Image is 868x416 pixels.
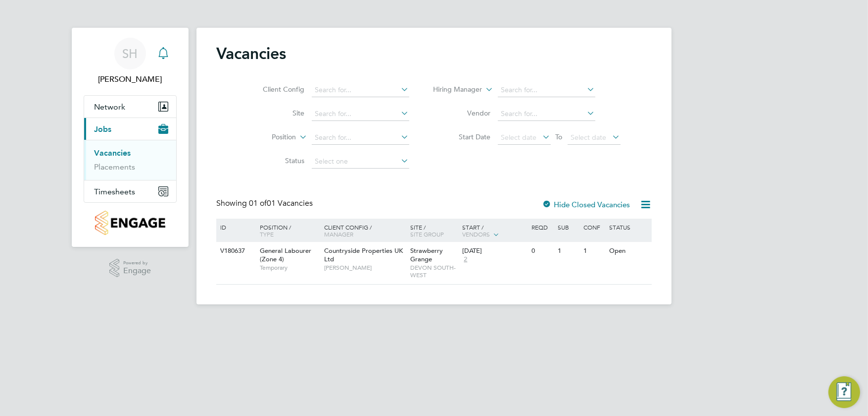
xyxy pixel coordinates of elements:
[123,47,138,60] span: SH
[498,83,595,97] input: Search for...
[84,96,176,118] button: Network
[460,219,529,243] div: Start /
[408,219,460,242] div: Site /
[248,156,305,165] label: Status
[828,376,860,408] button: Engage Resource Center
[529,219,555,236] div: Reqd
[84,73,177,85] span: Stephen Harrison
[581,219,607,236] div: Conf
[240,132,296,142] label: Position
[529,242,555,260] div: 0
[411,264,458,279] span: DEVON SOUTH-WEST
[312,107,409,121] input: Search for...
[216,44,286,63] h2: Vacancies
[84,118,176,140] button: Jobs
[571,133,607,142] span: Select date
[84,211,177,235] a: Go to home page
[94,124,111,134] span: Jobs
[218,242,252,260] div: V180637
[555,219,581,236] div: Sub
[462,247,527,255] div: [DATE]
[84,140,176,180] div: Jobs
[324,264,406,272] span: [PERSON_NAME]
[555,242,581,260] div: 1
[248,85,305,94] label: Client Config
[94,187,135,196] span: Timesheets
[94,162,135,172] a: Placements
[94,148,131,158] a: Vacancies
[252,219,322,242] div: Position /
[607,242,650,260] div: Open
[434,109,491,118] label: Vendor
[434,132,491,141] label: Start Date
[109,259,151,278] a: Powered byEngage
[95,211,165,235] img: countryside-properties-logo-retina.png
[72,28,189,247] nav: Main navigation
[542,200,630,209] label: Hide Closed Vacancies
[501,133,537,142] span: Select date
[84,38,177,85] a: SH[PERSON_NAME]
[411,230,444,238] span: Site Group
[84,180,176,202] button: Timesheets
[312,83,409,97] input: Search for...
[123,259,151,267] span: Powered by
[123,267,151,275] span: Engage
[216,198,315,209] div: Showing
[248,109,305,118] label: Site
[322,219,408,242] div: Client Config /
[312,131,409,145] input: Search for...
[218,219,252,236] div: ID
[249,198,313,208] span: 01 Vacancies
[581,242,607,260] div: 1
[553,130,566,143] span: To
[498,107,595,121] input: Search for...
[426,85,482,95] label: Hiring Manager
[607,219,650,236] div: Status
[260,230,274,238] span: Type
[462,230,490,238] span: Vendors
[324,230,353,238] span: Manager
[462,255,469,264] span: 2
[249,198,267,208] span: 01 of
[312,155,409,169] input: Select one
[411,246,443,263] span: Strawberry Grange
[94,102,125,112] span: Network
[324,246,403,263] span: Countryside Properties UK Ltd
[260,246,311,263] span: General Labourer (Zone 4)
[260,264,319,272] span: Temporary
